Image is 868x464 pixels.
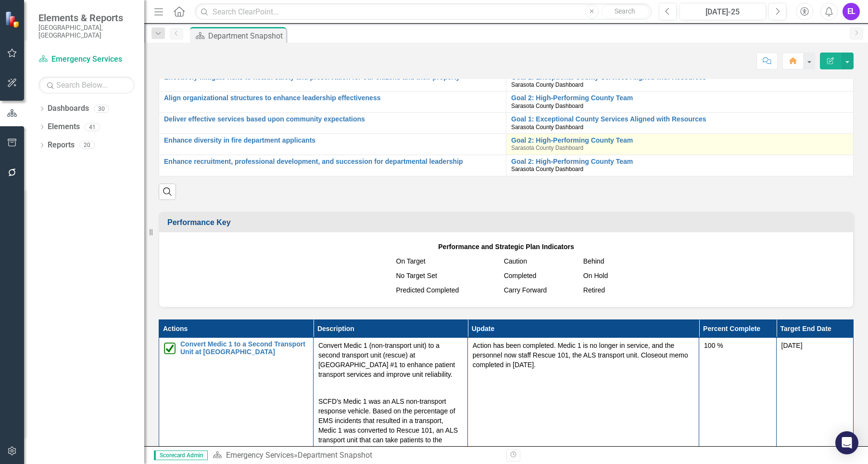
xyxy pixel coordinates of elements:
[704,341,771,350] div: 100 %
[835,431,858,454] div: Open Intercom Messenger
[496,287,504,295] img: Sarasota%20Carry%20Forward.png
[79,141,95,149] div: 20
[679,3,767,20] button: [DATE]-25
[506,113,854,134] td: Double-Click to Edit Right Click for Context Menu
[164,137,501,144] a: Enhance diversity in fire department applicants
[94,105,109,113] div: 30
[396,272,437,279] span: No Target Set
[298,451,372,460] div: Department Snapshot
[164,94,501,102] a: Align organizational structures to enhance leadership effectiveness
[683,6,763,18] div: [DATE]-25
[504,286,547,294] span: Carry Forward
[159,133,506,155] td: Double-Click to Edit Right Click for Context Menu
[511,145,583,151] span: Sarasota County Dashboard
[615,7,635,15] span: Search
[511,81,583,88] span: Sarasota County Dashboard
[438,243,574,251] strong: Performance and Strategic Plan Indicators
[38,24,135,40] small: [GEOGRAPHIC_DATA], [GEOGRAPHIC_DATA]
[511,94,848,102] a: Goal 2: High-Performing County Team
[159,113,506,134] td: Double-Click to Edit Right Click for Context Menu
[396,257,426,265] span: On Target
[159,155,506,176] td: Double-Click to Edit Right Click for Context Menu
[511,137,848,144] a: Goal 2: High-Performing County Team
[601,5,649,18] button: Search
[506,92,854,113] td: Double-Click to Edit Right Click for Context Menu
[208,30,284,42] div: Department Snapshot
[389,287,396,295] img: Sarasota%20Predicted%20Complete.png
[506,70,854,92] td: Double-Click to Edit Right Click for Context Menu
[511,124,583,131] span: Sarasota County Dashboard
[506,133,854,155] td: Double-Click to Edit Right Click for Context Menu
[781,342,803,349] span: [DATE]
[48,140,75,151] a: Reports
[164,158,501,165] a: Enhance recruitment, professional development, and succession for departmental leadership
[583,257,604,265] span: Behind
[167,218,848,227] h3: Performance Key
[38,54,135,65] a: Emergency Services
[38,12,135,24] span: Elements & Reports
[583,286,605,294] span: Retired
[213,450,499,461] div: »
[473,341,694,370] p: Action has been completed. Medic 1 is no longer in service, and the personnel now staff Rescue 10...
[504,272,537,279] span: Completed
[496,273,504,280] img: Green%20Checkbox%20%20v2.png
[511,166,583,172] span: Sarasota County Dashboard
[576,287,583,295] img: Sarasota%20Hourglass%20v2.png
[506,155,854,176] td: Double-Click to Edit Right Click for Context Menu
[511,116,848,123] a: Goal 1: Exceptional County Services Aligned with Resources
[159,92,506,113] td: Double-Click to Edit Right Click for Context Menu
[576,273,583,280] img: MeasureSuspended.png
[164,116,501,123] a: Deliver effective services based upon community expectations
[5,11,22,28] img: ClearPoint Strategy
[496,258,504,266] img: MeasureCaution.png
[504,257,527,265] span: Caution
[318,341,463,381] p: Convert Medic 1 (non-transport unit) to a second transport unit (rescue) at [GEOGRAPHIC_DATA] #1 ...
[583,272,608,279] span: On Hold
[226,451,294,460] a: Emergency Services
[389,273,396,280] img: NoTargetSet.png
[843,3,860,20] button: EL
[511,158,848,165] a: Goal 2: High-Performing County Team
[195,3,651,20] input: Search ClearPoint...
[396,286,459,294] span: Predicted Completed
[48,121,80,133] a: Elements
[159,70,506,92] td: Double-Click to Edit Right Click for Context Menu
[38,77,135,93] input: Search Below...
[85,123,100,131] div: 41
[389,258,396,266] img: ontarget.png
[164,343,176,354] img: Completed
[48,103,89,114] a: Dashboards
[154,451,208,460] span: Scorecard Admin
[576,258,583,266] img: MeasureBehind.png
[511,103,583,109] span: Sarasota County Dashboard
[180,341,308,356] a: Convert Medic 1 to a Second Transport Unit at [GEOGRAPHIC_DATA]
